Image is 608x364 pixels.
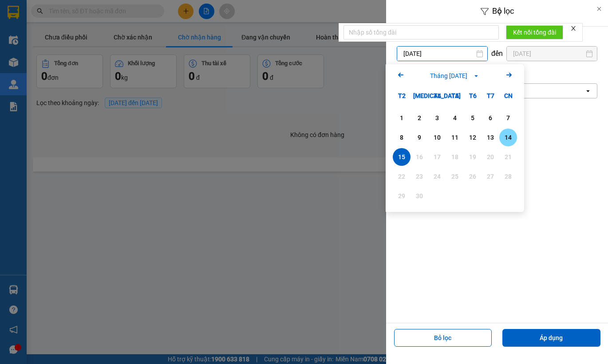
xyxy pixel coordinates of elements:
div: Choose Chủ Nhật, tháng 09 14 2025. It's available. [499,129,517,146]
div: Choose Thứ Hai, tháng 09 1 2025. It's available. [393,109,411,127]
div: Choose Thứ Bảy, tháng 09 6 2025. It's available. [482,109,499,127]
button: Tháng [DATE] [427,71,482,81]
div: 10 [431,132,443,143]
div: 29 [395,191,408,201]
div: 1 [395,113,408,123]
div: Not available. Thứ Tư, tháng 09 24 2025. [428,168,446,185]
div: 6 [484,113,497,123]
div: Not available. Thứ Năm, tháng 09 18 2025. [446,148,464,166]
div: T7 [482,87,499,105]
div: Calendar. [386,64,524,212]
div: 25 [449,171,461,182]
div: 15 [395,152,408,162]
div: 28 [502,171,514,182]
div: Choose Thứ Năm, tháng 09 11 2025. It's available. [446,129,464,146]
div: 12 [466,132,479,143]
div: Not available. Thứ Tư, tháng 09 17 2025. [428,148,446,166]
div: Choose Thứ Sáu, tháng 09 12 2025. It's available. [464,129,482,146]
div: 19 [466,152,479,162]
div: Not available. Thứ Bảy, tháng 09 20 2025. [482,148,499,166]
button: Bỏ lọc [394,329,492,347]
svg: Arrow Right [504,70,514,80]
input: Select a date. [507,47,597,61]
div: 26 [466,171,479,182]
button: Next month. [504,70,514,82]
span: Kết nối tổng đài [513,27,556,37]
div: 16 [413,152,426,162]
div: 3 [431,113,443,123]
div: Choose Thứ Ba, tháng 09 9 2025. It's available. [411,129,428,146]
div: 22 [395,171,408,182]
div: Choose Thứ Tư, tháng 09 10 2025. It's available. [428,129,446,146]
div: Choose Thứ Sáu, tháng 09 5 2025. It's available. [464,109,482,127]
div: Not available. Thứ Sáu, tháng 09 19 2025. [464,148,482,166]
svg: Arrow Left [395,70,406,80]
div: 11 [449,132,461,143]
div: 4 [449,113,461,123]
div: 8 [395,132,408,143]
div: 24 [431,171,443,182]
div: Choose Thứ Bảy, tháng 09 13 2025. It's available. [482,129,499,146]
div: 23 [413,171,426,182]
div: T2 [393,87,411,105]
div: 14 [502,132,514,143]
div: 5 [466,113,479,123]
span: close [570,25,576,31]
div: 13 [484,132,497,143]
div: Not available. Thứ Sáu, tháng 09 26 2025. [464,168,482,185]
div: 9 [413,132,426,143]
div: T5 [446,87,464,105]
div: Not available. Thứ Hai, tháng 09 22 2025. [393,168,411,185]
div: 20 [484,152,497,162]
div: 17 [431,152,443,162]
div: Choose Chủ Nhật, tháng 09 7 2025. It's available. [499,109,517,127]
div: [MEDICAL_DATA] [411,87,428,105]
div: Choose Thứ Hai, tháng 09 8 2025. It's available. [393,129,411,146]
div: Not available. Chủ Nhật, tháng 09 21 2025. [499,148,517,166]
div: Not available. Thứ Ba, tháng 09 16 2025. [411,148,428,166]
span: Bộ lọc [492,6,514,16]
button: Kết nối tổng đài [506,25,563,39]
div: T4 [428,87,446,105]
div: Choose Thứ Ba, tháng 09 2 2025. It's available. [411,109,428,127]
div: 30 [413,191,426,201]
div: Selected. Thứ Hai, tháng 09 15 2025. It's available. [393,148,411,166]
button: Previous month. [395,70,406,82]
div: 21 [502,152,514,162]
div: Choose Thứ Năm, tháng 09 4 2025. It's available. [446,109,464,127]
div: Not available. Thứ Ba, tháng 09 23 2025. [411,168,428,185]
div: Not available. Thứ Ba, tháng 09 30 2025. [411,187,428,205]
div: Not available. Chủ Nhật, tháng 09 28 2025. [499,168,517,185]
button: Áp dụng [502,329,600,347]
div: 18 [449,152,461,162]
div: 27 [484,171,497,182]
div: 2 [413,113,426,123]
div: đến [488,49,506,58]
div: Not available. Thứ Hai, tháng 09 29 2025. [393,187,411,205]
div: Choose Thứ Tư, tháng 09 3 2025. It's available. [428,109,446,127]
input: Select a date. [397,47,487,61]
div: Not available. Thứ Bảy, tháng 09 27 2025. [482,168,499,185]
input: Nhập số tổng đài [343,25,499,39]
div: CN [499,87,517,105]
div: 7 [502,113,514,123]
div: T6 [464,87,482,105]
svg: open [584,87,592,94]
div: Not available. Thứ Năm, tháng 09 25 2025. [446,168,464,185]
